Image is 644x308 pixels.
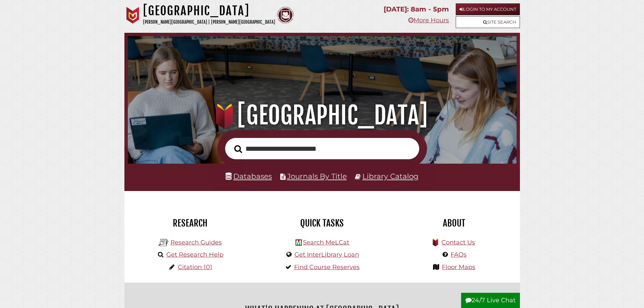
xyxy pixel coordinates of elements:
a: Research Guides [170,239,222,246]
a: Citation 101 [178,263,212,271]
p: [DATE]: 8am - 5pm [384,3,449,15]
a: Site Search [456,16,520,28]
a: Library Catalog [362,172,419,181]
a: Contact Us [442,239,475,246]
a: FAQs [451,251,467,258]
a: Search MeLCat [303,239,349,246]
a: Floor Maps [442,263,475,271]
img: Hekman Library Logo [159,238,169,248]
p: [PERSON_NAME][GEOGRAPHIC_DATA] | [PERSON_NAME][GEOGRAPHIC_DATA] [143,18,275,26]
h1: [GEOGRAPHIC_DATA] [137,100,507,130]
h2: Research [129,217,251,229]
img: Hekman Library Logo [295,239,302,246]
a: Find Course Reserves [294,263,360,271]
a: Login to My Account [456,3,520,15]
img: Calvin University [124,7,141,24]
i: Search [234,145,242,153]
a: More Hours [408,17,449,24]
h1: [GEOGRAPHIC_DATA] [143,3,275,18]
img: Calvin Theological Seminary [277,7,294,24]
h2: About [393,217,515,229]
button: Search [231,143,245,155]
h2: Quick Tasks [261,217,383,229]
a: Get Research Help [166,251,223,258]
a: Journals By Title [287,172,347,181]
a: Databases [225,172,272,181]
a: Get InterLibrary Loan [294,251,359,258]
